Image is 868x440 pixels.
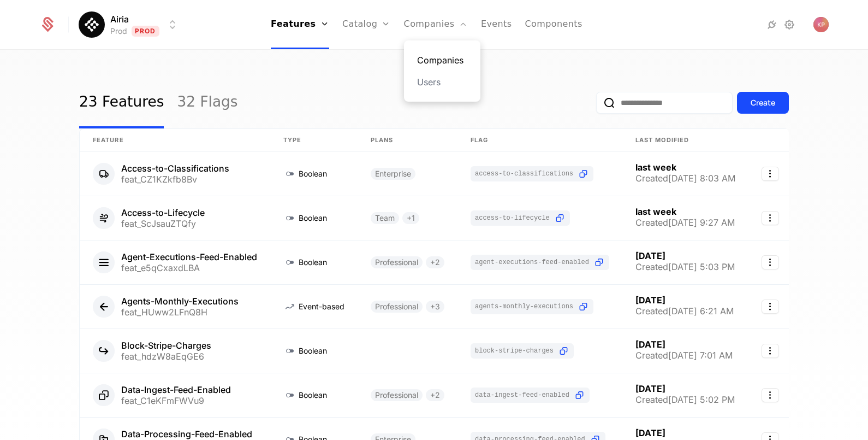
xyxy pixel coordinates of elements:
[110,13,129,26] span: Airia
[737,92,789,114] button: Create
[762,300,779,314] button: Select action
[270,129,358,152] th: Type
[751,97,775,108] div: Create
[417,54,467,67] a: Companies
[79,11,105,38] img: Airia
[417,75,467,89] a: Users
[762,167,779,181] button: Select action
[783,18,796,31] a: Settings
[110,26,127,37] div: Prod
[132,26,159,37] span: Prod
[762,388,779,402] button: Select action
[765,18,778,31] a: Integrations
[762,211,779,225] button: Select action
[762,344,779,358] button: Select action
[79,77,164,128] a: 23 Features
[622,129,748,152] th: Last Modified
[813,17,829,32] button: Open user button
[80,129,270,152] th: Feature
[177,77,237,128] a: 32 Flags
[457,129,622,152] th: Flag
[358,129,457,152] th: Plans
[82,13,179,37] button: Select environment
[813,17,829,32] img: Katrina Peek
[762,255,779,269] button: Select action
